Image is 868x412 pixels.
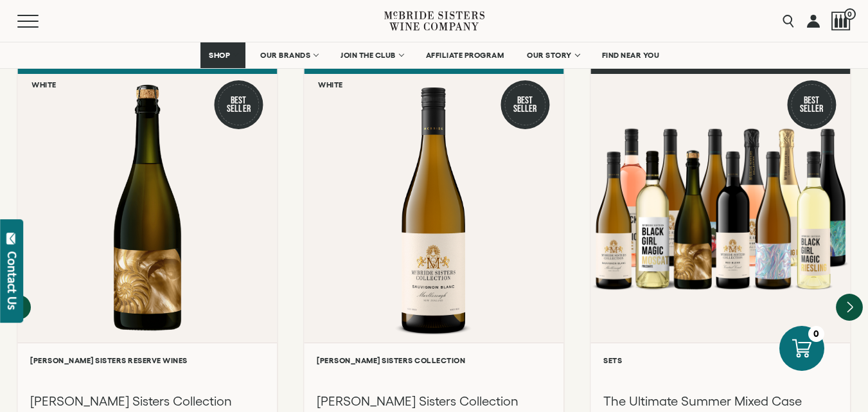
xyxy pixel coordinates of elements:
[31,80,57,89] h6: White
[209,51,231,60] span: SHOP
[418,42,513,68] a: AFFILIATE PROGRAM
[341,51,396,60] span: JOIN THE CLUB
[17,15,64,28] button: Mobile Menu Trigger
[527,51,572,60] span: OUR STORY
[426,51,504,60] span: AFFILIATE PROGRAM
[518,42,587,68] a: OUR STORY
[252,42,326,68] a: OUR BRANDS
[836,294,863,321] button: Next
[808,326,824,342] div: 0
[594,42,668,68] a: FIND NEAR YOU
[603,393,837,409] h3: The Ultimate Summer Mixed Case
[260,51,310,60] span: OUR BRANDS
[317,356,551,364] h6: [PERSON_NAME] Sisters Collection
[844,8,856,20] span: 0
[30,356,264,364] h6: [PERSON_NAME] Sisters Reserve Wines
[603,356,837,364] h6: Sets
[200,42,245,68] a: SHOP
[602,51,660,60] span: FIND NEAR YOU
[6,251,19,310] div: Contact Us
[332,42,411,68] a: JOIN THE CLUB
[318,80,343,89] h6: White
